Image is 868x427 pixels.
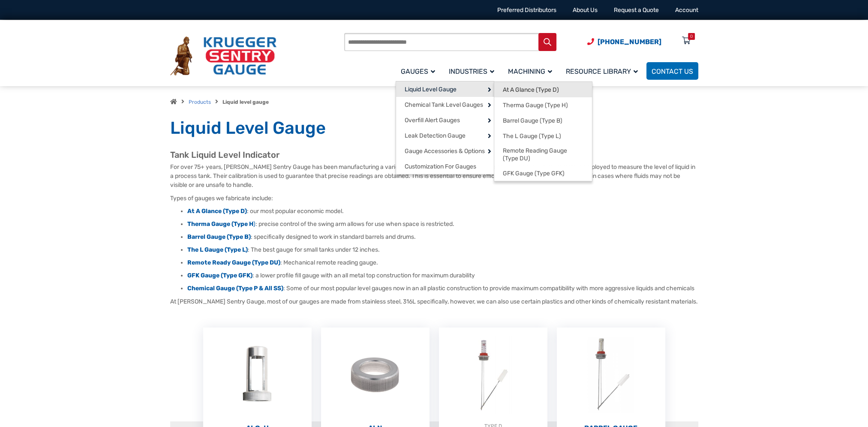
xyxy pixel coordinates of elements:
a: Remote Reading Gauge (Type DU) [494,144,592,165]
a: At A Glance (Type D) [494,82,592,97]
a: At A Glance (Type D) [187,207,247,215]
span: At A Glance (Type D) [503,86,559,94]
a: GFK Gauge (Type GFK) [187,272,252,279]
span: Barrel Gauge (Type B) [503,117,562,125]
a: Phone Number (920) 434-8860 [587,36,661,47]
h2: Tank Liquid Level Indicator [170,150,698,160]
a: The L Gauge (Type L) [494,128,592,144]
span: Contact Us [652,67,693,75]
a: The L Gauge (Type L) [187,246,248,253]
a: Leak Detection Gauge [396,128,494,143]
img: ALN [321,328,429,422]
a: Liquid Level Gauge [396,81,494,97]
p: For over 75+ years, [PERSON_NAME] Sentry Gauge has been manufacturing a variety of reliable liqui... [170,162,698,189]
span: Leak Detection Gauge [405,132,466,140]
a: Barrel Gauge (Type B) [187,233,251,241]
a: Account [675,6,698,14]
a: Therma Gauge (Type H) [187,220,255,228]
a: Therma Gauge (Type H) [494,97,592,113]
a: Preferred Distributors [497,6,556,14]
span: Gauges [401,67,435,75]
a: Customization For Gauges [396,159,494,174]
a: Gauge Accessories & Options [396,143,494,159]
li: : Some of our most popular level gauges now in an all plastic construction to provide maximum com... [187,284,698,293]
p: Types of gauges we fabricate include: [170,194,698,203]
a: Chemical Gauge (Type P & All SS) [187,285,283,292]
strong: Therma Gauge (Type H [187,220,253,228]
a: About Us [573,6,598,14]
a: Request a Quote [614,6,659,14]
img: Krueger Sentry Gauge [170,36,276,76]
li: : precise control of the swing arm allows for use when space is restricted. [187,220,698,229]
span: Therma Gauge (Type H) [503,102,568,109]
span: Industries [449,67,494,75]
span: Resource Library [566,67,638,75]
a: Machining [503,61,561,81]
img: Barrel Gauge [557,328,665,422]
span: Machining [508,67,552,75]
li: : Mechanical remote reading gauge. [187,259,698,267]
a: Barrel Gauge (Type B) [494,113,592,128]
li: : specifically designed to work in standard barrels and drums. [187,233,698,241]
span: Overfill Alert Gauges [405,117,460,124]
a: Gauges [396,61,444,81]
strong: Liquid level gauge [222,99,269,105]
span: The L Gauge (Type L) [503,132,561,140]
div: 0 [690,33,693,40]
li: : The best gauge for small tanks under 12 inches. [187,246,698,254]
img: ALG-OF [203,328,312,422]
a: Resource Library [561,61,646,81]
a: Products [189,99,211,105]
a: Chemical Tank Level Gauges [396,97,494,112]
span: Gauge Accessories & Options [405,147,485,155]
a: GFK Gauge (Type GFK) [494,165,592,181]
img: At A Glance [439,328,547,422]
a: Contact Us [646,62,698,80]
span: Customization For Gauges [405,163,476,171]
span: GFK Gauge (Type GFK) [503,170,565,177]
span: [PHONE_NUMBER] [598,38,661,46]
a: Remote Ready Gauge (Type DU) [187,259,280,266]
a: Overfill Alert Gauges [396,112,494,128]
li: : a lower profile fill gauge with an all metal top construction for maximum durability [187,271,698,280]
a: Industries [444,61,503,81]
span: Chemical Tank Level Gauges [405,101,483,109]
li: : our most popular economic model. [187,207,698,216]
h1: Liquid Level Gauge [170,117,698,139]
p: At [PERSON_NAME] Sentry Gauge, most of our gauges are made from stainless steel, 316L specificall... [170,297,698,306]
span: Remote Reading Gauge (Type DU) [503,147,583,162]
span: Liquid Level Gauge [405,86,457,93]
